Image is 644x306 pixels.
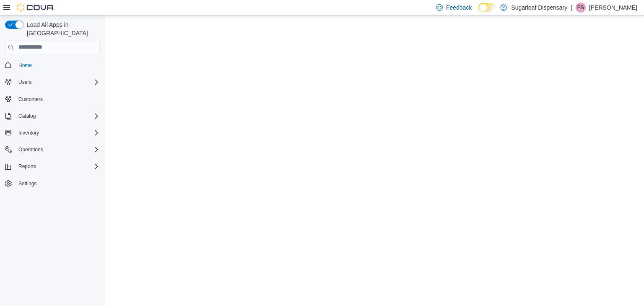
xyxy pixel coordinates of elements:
span: Operations [15,145,100,155]
span: Users [15,77,100,87]
span: Customers [15,94,100,104]
span: Operations [18,146,43,153]
button: Catalog [2,110,103,122]
span: Catalog [15,111,100,121]
button: Reports [15,161,39,171]
button: Customers [2,93,103,105]
button: Reports [2,161,103,172]
button: Home [2,59,103,71]
span: Reports [15,161,100,171]
button: Catalog [15,111,39,121]
img: Cova [17,3,55,12]
div: Patrick Stover [576,3,586,13]
span: Feedback [446,3,472,12]
span: Settings [18,180,36,187]
span: Catalog [18,113,36,119]
a: Customers [15,94,46,104]
input: Dark Mode [478,3,496,12]
p: [PERSON_NAME] [589,3,637,13]
span: Reports [18,163,36,170]
button: Inventory [15,128,42,138]
span: Inventory [15,128,100,138]
button: Operations [15,145,47,155]
span: Settings [15,178,100,189]
button: Users [15,77,35,87]
span: Home [15,60,100,70]
span: Inventory [18,130,39,136]
a: Home [15,60,35,70]
button: Settings [2,177,103,189]
a: Settings [15,179,40,189]
span: Customers [18,96,43,103]
button: Operations [2,144,103,156]
span: Home [18,62,32,69]
p: Sugarloaf Dispensary [511,3,567,13]
span: Users [18,79,31,86]
button: Inventory [2,127,103,139]
p: | [571,3,572,13]
nav: Complex example [5,56,100,212]
span: PS [577,3,584,13]
span: Load All Apps in [GEOGRAPHIC_DATA] [23,21,100,37]
button: Users [2,76,103,88]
